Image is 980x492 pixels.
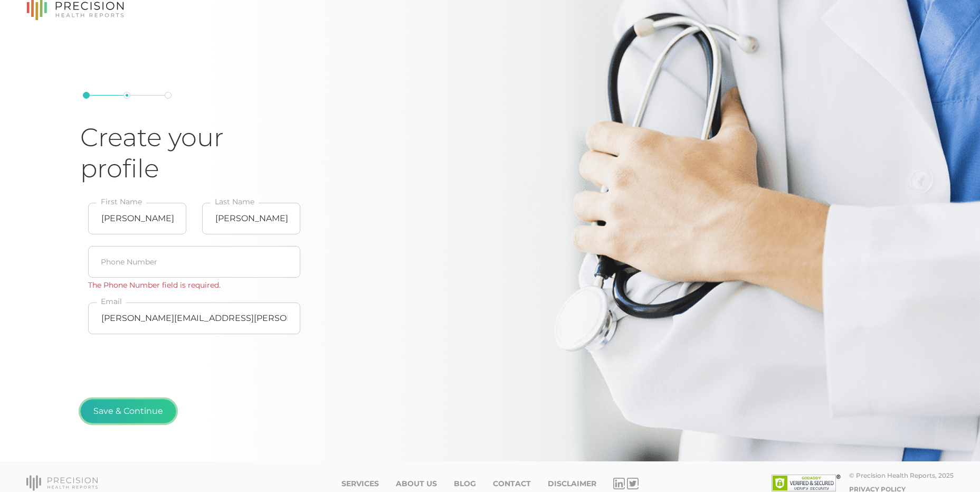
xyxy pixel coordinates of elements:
a: Services [341,479,379,488]
input: Phone Number [88,246,300,278]
h1: Create your profile [80,122,308,184]
a: Disclaimer [548,479,596,488]
input: Email [88,302,300,334]
a: About Us [396,479,437,488]
a: Contact [493,479,531,488]
div: © Precision Health Reports, 2025 [849,471,954,479]
button: Save & Continue [80,399,176,423]
input: First Name [88,203,186,234]
a: Blog [454,479,476,488]
input: Last Name [202,203,300,234]
div: The Phone Number field is required. [88,280,300,291]
img: SSL site seal - click to verify [772,475,841,491]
